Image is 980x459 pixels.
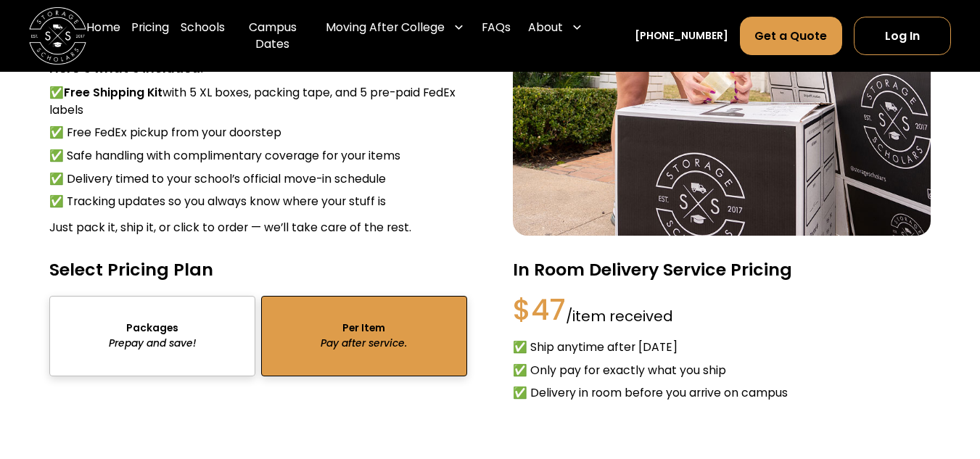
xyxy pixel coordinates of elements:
li: ✅ Only pay for exactly what you ship [513,362,931,379]
div: Moving After College [326,19,445,36]
li: ✅ Ship anytime after [DATE] [513,339,931,356]
a: home [29,7,86,65]
strong: Free Shipping Kit [64,84,162,101]
a: FAQs [482,7,511,65]
div: About [522,7,588,47]
li: ✅ Free FedEx pickup from your doorstep [49,124,467,141]
a: Home [86,7,120,65]
img: Storage Scholars main logo [29,7,86,65]
a: Get a Quote [740,17,843,55]
li: ✅ Safe handling with complimentary coverage for your items [49,147,467,165]
form: sts [49,296,467,376]
li: ✅ with 5 XL boxes, packing tape, and 5 pre-paid FedEx labels [49,84,467,118]
a: Pricing [131,7,169,65]
div: Moving After College [320,7,470,47]
li: ✅ Delivery in room before you arrive on campus [513,384,931,402]
div: About [528,19,563,36]
span: /item received [566,310,673,324]
h4: In Room Delivery Service Pricing [513,259,931,281]
h4: Select Pricing Plan [49,259,213,281]
a: Log In [854,17,951,55]
a: Campus Dates [236,7,308,65]
div: Just pack it, ship it, or click to order — we’ll take care of the rest. [49,219,467,236]
a: Schools [181,7,225,65]
li: ✅ Delivery timed to your school’s official move-in schedule [49,170,467,188]
span: $47 [513,296,566,325]
a: [PHONE_NUMBER] [635,28,728,44]
li: ✅ Tracking updates so you always know where your stuff is [49,193,467,210]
